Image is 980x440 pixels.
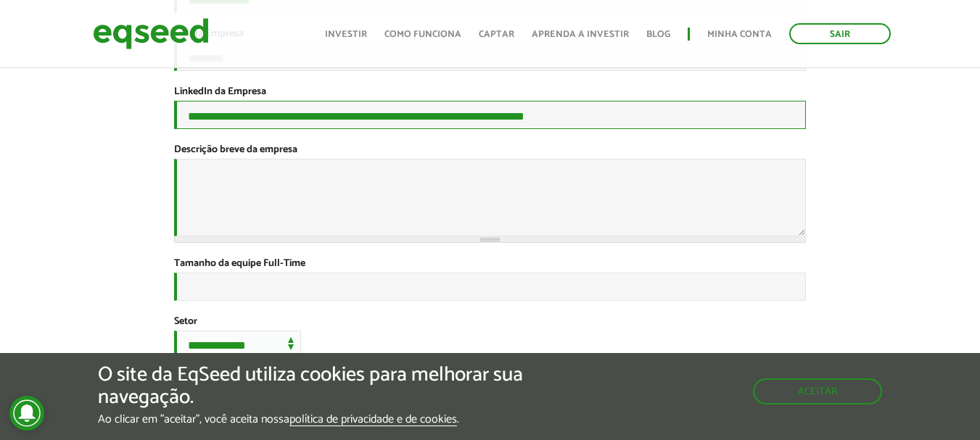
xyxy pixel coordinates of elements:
button: Aceitar [753,378,882,404]
a: Investir [325,30,367,39]
a: Sair [789,23,891,44]
a: Minha conta [707,30,772,39]
a: política de privacidade e de cookies [289,414,457,426]
label: Tamanho da equipe Full-Time [174,259,305,269]
label: Setor [174,317,197,327]
a: Captar [479,30,514,39]
p: Ao clicar em "aceitar", você aceita nossa . [98,412,568,426]
img: EqSeed [93,14,209,53]
label: Descrição breve da empresa [174,145,297,155]
a: Blog [646,30,670,39]
a: Como funciona [384,30,461,39]
h5: O site da EqSeed utiliza cookies para melhorar sua navegação. [98,364,568,409]
label: LinkedIn da Empresa [174,87,266,97]
a: Aprenda a investir [532,30,629,39]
